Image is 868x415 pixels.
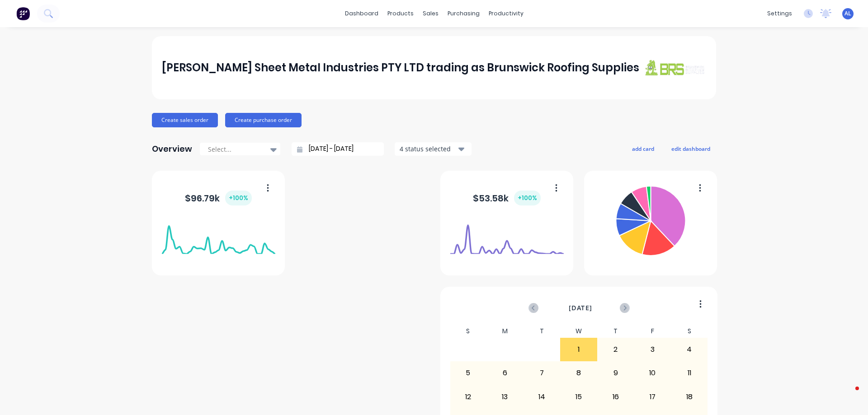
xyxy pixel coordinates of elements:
span: [DATE] [569,303,592,313]
div: 10 [634,362,670,384]
div: T [597,325,634,338]
div: 9 [598,362,634,384]
div: productivity [484,7,528,20]
img: Factory [16,7,30,20]
div: 3 [634,338,670,361]
div: 11 [671,362,708,384]
div: Overview [152,140,192,158]
div: T [524,325,561,338]
div: settings [763,7,797,20]
div: 16 [598,386,634,408]
iframe: Intercom live chat [837,384,859,406]
span: AL [844,9,851,18]
div: F [634,325,671,338]
div: 15 [561,386,597,408]
div: 4 [671,338,708,361]
div: M [486,325,524,338]
div: S [450,325,487,338]
div: 8 [561,362,597,384]
a: dashboard [340,7,383,20]
button: Create sales order [152,113,218,127]
div: 12 [450,386,486,408]
div: + 100 % [225,191,252,205]
div: W [560,325,597,338]
div: 13 [487,386,523,408]
div: 14 [524,386,560,408]
div: 6 [487,362,523,384]
div: + 100 % [514,191,541,205]
button: add card [626,143,660,154]
div: 5 [450,362,486,384]
div: purchasing [443,7,484,20]
div: 17 [634,386,670,408]
div: 18 [671,386,708,408]
div: 4 status selected [400,144,457,154]
img: J A Sheet Metal Industries PTY LTD trading as Brunswick Roofing Supplies [643,59,706,76]
div: $ 53.58k [473,191,541,205]
div: 1 [561,338,597,361]
div: S [671,325,708,338]
button: Create purchase order [225,113,302,127]
div: $ 96.79k [185,191,252,205]
button: edit dashboard [665,143,716,154]
div: 7 [524,362,560,384]
div: sales [418,7,443,20]
div: [PERSON_NAME] Sheet Metal Industries PTY LTD trading as Brunswick Roofing Supplies [162,59,639,77]
button: 4 status selected [395,142,472,156]
div: 2 [598,338,634,361]
div: products [383,7,418,20]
